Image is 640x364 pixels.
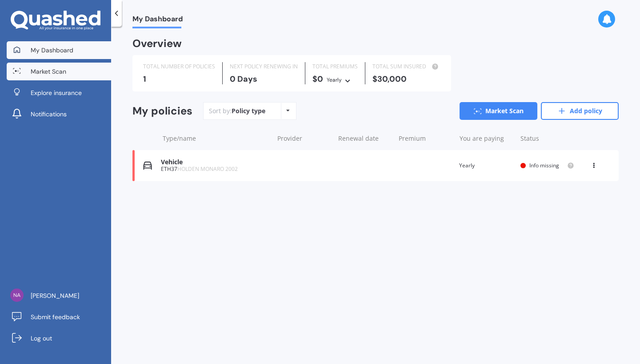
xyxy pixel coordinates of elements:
div: TOTAL NUMBER OF POLICIES [143,62,215,71]
div: Renewal date [338,134,392,143]
div: Policy type [232,107,265,115]
a: Explore insurance [7,84,111,102]
span: HOLDEN MONARO 2002 [177,165,238,173]
div: Type/name [163,134,270,143]
div: $0 [312,75,358,84]
div: TOTAL PREMIUMS [312,62,358,71]
span: Market Scan [31,67,66,76]
span: My Dashboard [132,15,183,27]
div: Yearly [459,161,513,170]
div: You are paying [460,134,513,143]
div: Provider [277,134,331,143]
div: Premium [399,134,452,143]
div: Sort by: [209,107,265,115]
span: Info missing [529,162,559,169]
span: Notifications [31,110,67,119]
a: Market Scan [7,63,111,80]
div: ETH37 [161,166,269,172]
a: My Dashboard [7,41,111,59]
a: Market Scan [460,102,537,120]
img: Vehicle [143,161,152,170]
a: Add policy [541,102,619,120]
div: Overview [132,39,182,48]
span: Explore insurance [31,88,82,97]
span: Log out [31,334,52,343]
div: $30,000 [372,75,440,83]
div: Status [520,134,574,143]
div: My policies [132,105,192,118]
div: TOTAL SUM INSURED [372,62,440,71]
span: [PERSON_NAME] [31,291,79,300]
span: My Dashboard [31,46,73,55]
div: Yearly [327,75,342,84]
div: Vehicle [161,158,269,166]
a: Log out [7,329,111,347]
span: Submit feedback [31,313,80,321]
div: 0 Days [230,75,298,83]
img: 4ce0131b909553c473fac9287a796213 [10,289,24,302]
div: 1 [143,75,215,83]
a: [PERSON_NAME] [7,287,111,305]
a: Notifications [7,105,111,123]
a: Submit feedback [7,308,111,326]
div: NEXT POLICY RENEWING IN [230,62,298,71]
